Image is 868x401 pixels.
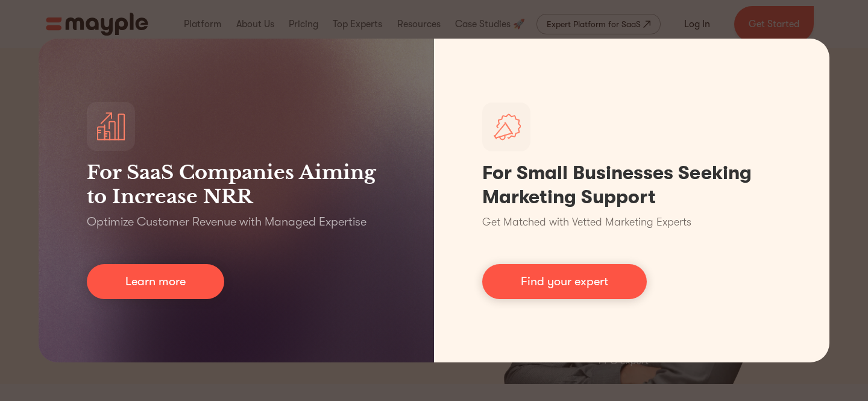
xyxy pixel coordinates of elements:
h3: For SaaS Companies Aiming to Increase NRR [87,160,386,209]
p: Optimize Customer Revenue with Managed Expertise [87,213,366,230]
a: Find your expert [482,264,647,299]
h1: For Small Businesses Seeking Marketing Support [482,161,781,209]
a: Learn more [87,264,224,299]
p: Get Matched with Vetted Marketing Experts [482,214,691,230]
